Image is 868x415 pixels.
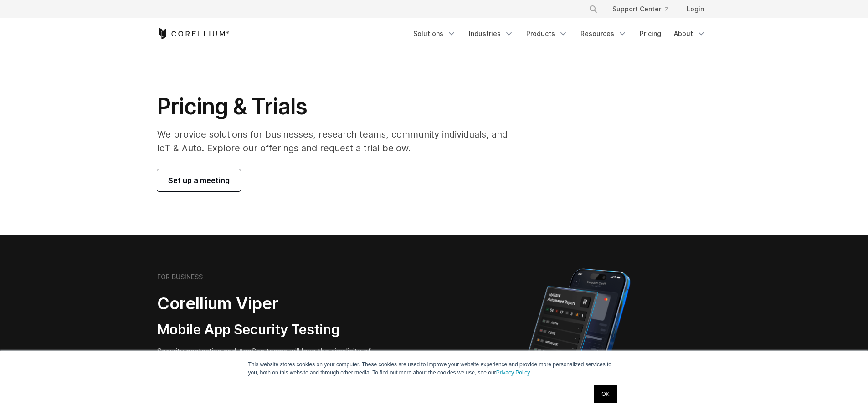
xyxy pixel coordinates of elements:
[157,28,230,39] a: Corellium Home
[521,26,573,42] a: Products
[496,369,531,376] a: Privacy Policy.
[679,1,711,17] a: Login
[408,26,711,42] div: Navigation Menu
[157,93,520,120] h1: Pricing & Trials
[585,1,601,17] button: Search
[157,169,241,191] a: Set up a meeting
[408,26,462,42] a: Solutions
[157,128,520,155] p: We provide solutions for businesses, research teams, community individuals, and IoT & Auto. Explo...
[634,26,667,42] a: Pricing
[668,26,711,42] a: About
[157,273,203,281] h6: FOR BUSINESS
[168,175,230,186] span: Set up a meeting
[157,293,390,314] h2: Corellium Viper
[575,26,632,42] a: Resources
[248,360,620,377] p: This website stores cookies on your computer. These cookies are used to improve your website expe...
[605,1,676,17] a: Support Center
[594,385,617,403] a: OK
[157,346,390,379] p: Security pentesting and AppSec teams will love the simplicity of automated report generation comb...
[463,26,519,42] a: Industries
[157,321,390,338] h3: Mobile App Security Testing
[578,1,711,17] div: Navigation Menu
